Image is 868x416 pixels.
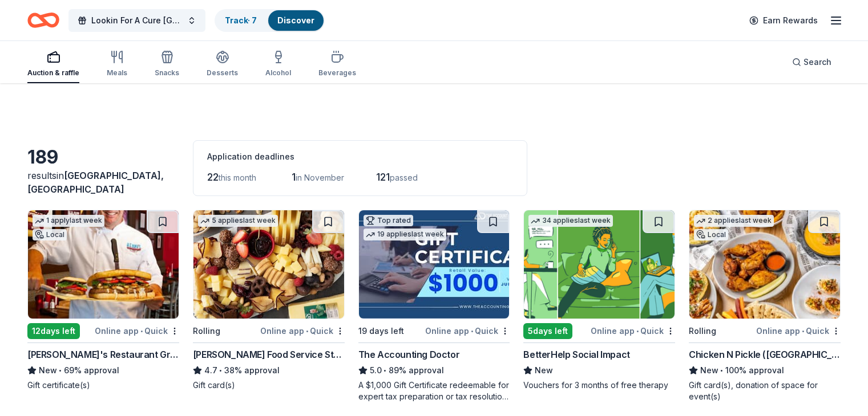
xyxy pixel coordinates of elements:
div: Rolling [689,324,716,338]
a: Image for Chicken N Pickle (Grand Prairie)2 applieslast weekLocalRollingOnline app•QuickChicken N... [689,210,841,402]
span: • [306,327,308,336]
span: 4.7 [204,364,217,377]
img: Image for Kenny's Restaurant Group [28,210,179,319]
div: Chicken N Pickle ([GEOGRAPHIC_DATA]) [689,348,841,361]
div: Gift card(s) [193,380,345,391]
div: 69% approval [27,364,179,377]
img: Image for The Accounting Doctor [359,210,510,319]
div: Online app Quick [95,324,179,338]
span: passed [390,173,418,182]
a: Track· 7 [225,15,257,25]
img: Image for BetterHelp Social Impact [524,210,675,319]
div: Online app Quick [756,324,841,338]
a: Home [27,7,59,34]
a: Discover [277,15,314,25]
a: Image for BetterHelp Social Impact34 applieslast week5days leftOnline app•QuickBetterHelp Social ... [523,210,675,391]
div: Alcohol [265,68,291,78]
div: [PERSON_NAME]'s Restaurant Group [27,348,179,361]
div: 38% approval [193,364,345,377]
span: Search [804,55,831,69]
div: Gift card(s), donation of space for event(s) [689,380,841,402]
div: Vouchers for 3 months of free therapy [523,380,675,391]
div: 5 applies last week [198,215,278,227]
div: Application deadlines [207,150,513,164]
div: Gift certificate(s) [27,380,179,391]
a: Image for Gordon Food Service Store5 applieslast weekRollingOnline app•Quick[PERSON_NAME] Food Se... [193,210,345,391]
button: Search [783,51,841,74]
button: Beverages [318,46,356,83]
a: Image for Kenny's Restaurant Group1 applylast weekLocal12days leftOnline app•Quick[PERSON_NAME]'s... [27,210,179,391]
button: Snacks [155,46,179,83]
a: Image for The Accounting DoctorTop rated19 applieslast week19 days leftOnline app•QuickThe Accoun... [358,210,510,402]
div: A $1,000 Gift Certificate redeemable for expert tax preparation or tax resolution services—recipi... [358,380,510,402]
span: in [27,170,164,195]
div: Rolling [193,324,220,338]
div: Top rated [364,215,413,226]
div: Local [33,229,67,240]
div: Meals [107,68,127,78]
div: 12 days left [27,323,80,339]
span: • [721,366,724,375]
div: [PERSON_NAME] Food Service Store [193,348,345,361]
button: Auction & raffle [27,46,79,83]
div: 189 [27,146,179,169]
button: Desserts [207,46,238,83]
div: 2 applies last week [694,215,774,227]
a: Earn Rewards [742,10,825,31]
span: 121 [376,171,390,183]
div: results [27,169,179,196]
span: 22 [207,171,219,183]
span: • [471,327,473,336]
span: New [535,364,553,377]
div: Online app Quick [425,324,510,338]
div: BetterHelp Social Impact [523,348,629,361]
div: Beverages [318,68,356,78]
img: Image for Gordon Food Service Store [193,210,344,319]
span: in November [296,173,344,182]
span: New [39,364,57,377]
span: • [802,327,804,336]
div: Snacks [155,68,179,78]
div: The Accounting Doctor [358,348,460,361]
span: • [140,327,143,336]
div: 34 applies last week [528,215,613,227]
div: 89% approval [358,364,510,377]
button: Meals [107,46,127,83]
span: 5.0 [370,364,382,377]
span: New [700,364,718,377]
div: Auction & raffle [27,68,79,78]
span: • [219,366,222,375]
div: 5 days left [523,323,572,339]
span: this month [219,173,256,182]
img: Image for Chicken N Pickle (Grand Prairie) [689,210,840,319]
div: Desserts [207,68,238,78]
span: [GEOGRAPHIC_DATA], [GEOGRAPHIC_DATA] [27,170,164,195]
div: Online app Quick [591,324,675,338]
button: Alcohol [265,46,291,83]
div: 1 apply last week [33,215,104,227]
span: • [636,327,639,336]
span: • [383,366,386,375]
div: Local [694,229,728,240]
div: Online app Quick [260,324,345,338]
span: • [59,366,62,375]
div: 19 days left [358,324,404,338]
button: Track· 7Discover [215,9,325,32]
div: 19 applies last week [364,229,446,240]
span: 1 [292,171,296,183]
span: Lookin For A Cure [GEOGRAPHIC_DATA] [91,14,183,27]
button: Lookin For A Cure [GEOGRAPHIC_DATA] [68,9,205,32]
div: 100% approval [689,364,841,377]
